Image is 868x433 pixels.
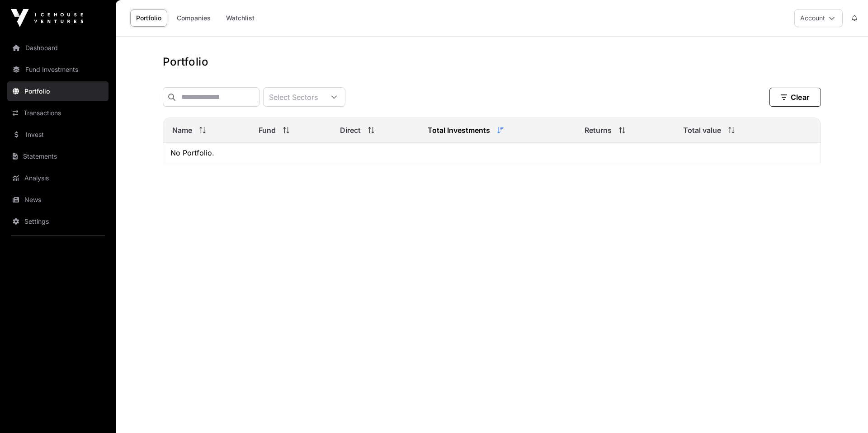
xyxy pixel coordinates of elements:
[220,9,260,27] a: Watchlist
[683,125,721,136] span: Total value
[130,9,167,27] a: Portfolio
[7,146,108,166] a: Statements
[769,88,821,107] button: Clear
[585,125,612,136] span: Returns
[340,125,361,136] span: Direct
[163,143,821,163] td: No Portfolio.
[7,60,108,80] a: Fund Investments
[7,81,108,101] a: Portfolio
[7,125,108,145] a: Invest
[259,125,276,136] span: Fund
[794,9,843,27] button: Account
[7,103,108,123] a: Transactions
[7,168,108,188] a: Analysis
[172,125,192,136] span: Name
[7,212,108,231] a: Settings
[428,125,490,136] span: Total Investments
[163,55,821,69] h1: Portfolio
[7,190,108,210] a: News
[171,9,217,27] a: Companies
[7,38,108,58] a: Dashboard
[264,88,323,106] div: Select Sectors
[823,390,868,433] iframe: Chat Widget
[11,9,83,27] img: Icehouse Ventures Logo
